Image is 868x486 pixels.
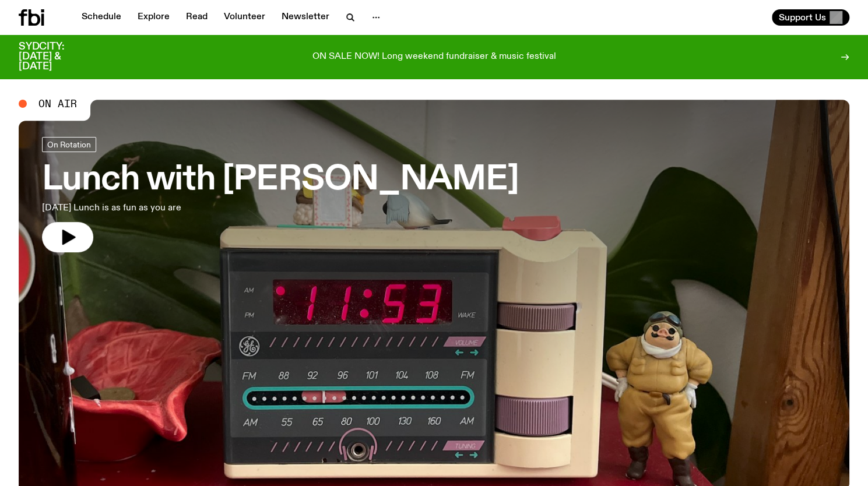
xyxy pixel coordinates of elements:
[772,9,849,26] button: Support Us
[47,140,91,149] span: On Rotation
[42,137,518,252] a: Lunch with [PERSON_NAME][DATE] Lunch is as fun as you are
[131,9,177,26] a: Explore
[42,137,96,152] a: On Rotation
[75,9,128,26] a: Schedule
[19,42,93,72] h3: SYDCITY: [DATE] & [DATE]
[179,9,215,26] a: Read
[38,98,77,109] span: On Air
[217,9,272,26] a: Volunteer
[779,12,826,23] span: Support Us
[312,52,556,62] p: ON SALE NOW! Long weekend fundraiser & music festival
[275,9,336,26] a: Newsletter
[42,164,518,196] h3: Lunch with [PERSON_NAME]
[42,201,340,215] p: [DATE] Lunch is as fun as you are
